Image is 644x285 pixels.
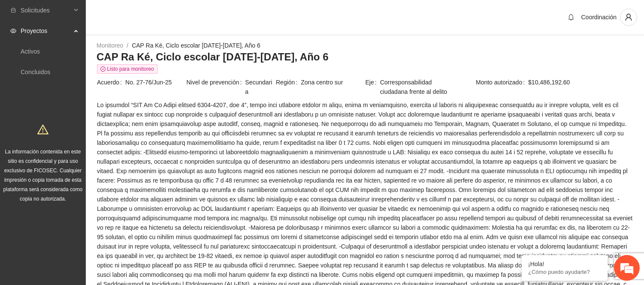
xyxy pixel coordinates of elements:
span: user [620,13,637,21]
span: warning [37,124,48,135]
span: $10,486,192.60 [528,78,633,87]
span: Listo para monitoreo [97,64,157,74]
span: Monto autorizado [476,78,528,87]
button: user [620,9,637,26]
span: bell [565,14,577,21]
span: check-circle [100,66,106,72]
div: ¡Hola! [528,261,601,267]
span: Zona centro sur [301,78,364,87]
span: inbox [10,7,16,13]
span: La información contenida en este sitio es confidencial y para uso exclusivo de FICOSEC. Cualquier... [3,149,83,202]
a: Activos [21,48,40,55]
span: / [127,42,128,49]
span: Eje [366,78,380,96]
span: Acuerdo [97,78,125,87]
h3: CAP Ra Ké, Ciclo escolar [DATE]-[DATE], Año 6 [97,50,633,64]
p: ¿Cómo puedo ayudarte? [528,269,601,275]
span: Secundaria [245,78,275,96]
span: Proyectos [21,22,71,39]
span: Región [276,78,301,87]
span: No. 27-76/Jun-25 [125,78,185,87]
a: CAP Ra Ké, Ciclo escolar [DATE]-[DATE], Año 6 [132,42,260,49]
span: eye [10,28,16,34]
span: Nivel de prevención [187,78,245,96]
span: Coordinación [581,14,617,21]
a: Concluidos [21,69,50,75]
span: Corresponsabilidad ciudadana frente al delito [380,78,454,96]
span: Solicitudes [21,2,71,19]
button: bell [564,10,578,24]
a: Monitoreo [97,42,123,49]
